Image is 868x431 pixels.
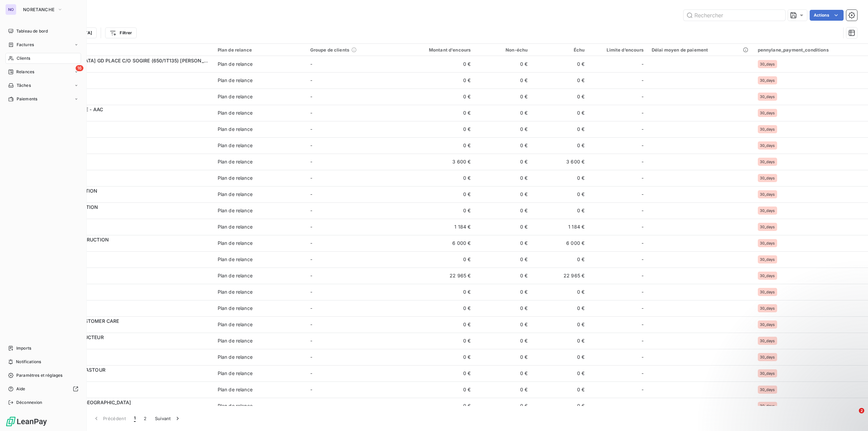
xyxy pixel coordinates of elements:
span: 30_days [760,241,775,245]
td: 0 € [475,105,532,121]
div: Plan de relance [218,110,253,116]
td: 22 965 € [532,268,589,284]
div: Plan de relance [218,93,253,100]
span: - [642,321,644,328]
div: Plan de relance [218,370,253,377]
a: Aide [5,384,81,394]
button: Actions [810,10,844,21]
span: - [310,159,312,164]
span: 144968836 [47,243,210,250]
span: 89273527 [47,227,210,234]
td: 3 600 € [398,154,475,170]
td: 0 € [475,333,532,349]
span: - [310,110,312,116]
span: - [310,94,312,99]
td: 0 € [398,170,475,186]
span: 30_days [760,322,775,327]
span: 30_days [760,176,775,180]
span: - [642,175,644,181]
td: 0 € [532,186,589,202]
span: 78983565 [47,97,210,103]
span: 78983570 [47,357,210,364]
span: 78369014 [47,390,210,396]
td: 22 965 € [398,268,475,284]
span: - [642,77,644,84]
span: Imports [16,345,31,351]
span: Groupe de clients [310,47,350,53]
td: 0 € [532,381,589,398]
td: 0 € [398,316,475,333]
td: 0 € [475,284,532,300]
span: - [642,256,644,263]
div: Plan de relance [218,126,253,133]
span: - [310,191,312,197]
span: 78983569 [47,292,210,299]
td: 0 € [475,219,532,235]
span: Factures [17,42,34,48]
input: Rechercher [684,10,785,21]
div: Plan de relance [218,321,253,328]
iframe: Intercom live chat [845,408,861,424]
span: - [642,110,644,116]
span: - [642,354,644,360]
td: 0 € [398,284,475,300]
span: - [310,61,312,67]
span: 30_days [760,290,775,294]
td: 0 € [398,137,475,154]
td: 0 € [475,137,532,154]
span: 78983568 [47,211,210,217]
span: 30_days [760,209,775,213]
span: - [310,354,312,360]
td: 0 € [475,316,532,333]
span: - [642,370,644,377]
td: 0 € [532,300,589,316]
span: Relances [16,69,34,75]
span: 30_days [760,355,775,359]
span: - [642,240,644,247]
td: 0 € [475,349,532,365]
td: 0 € [475,365,532,381]
div: pennylane_payment_conditions [758,47,864,53]
span: Paramètres et réglages [16,372,62,378]
span: 30_days [760,78,775,82]
td: 0 € [532,333,589,349]
span: Tâches [17,82,31,89]
td: 0 € [398,121,475,137]
td: 0 € [475,121,532,137]
span: 30_days [760,306,775,310]
td: 0 € [398,89,475,105]
button: Précédent [89,411,130,426]
span: - [310,240,312,246]
td: 0 € [532,398,589,414]
span: 79143337 [47,341,210,348]
span: 138869750 [47,276,210,282]
span: - [642,126,644,133]
div: Plan de relance [218,240,253,247]
span: Clients [17,55,30,61]
div: Plan de relance [218,142,253,149]
div: Plan de relance [218,47,302,53]
div: Plan de relance [218,256,253,263]
div: Plan de relance [218,175,253,181]
span: - [642,305,644,312]
td: 0 € [398,365,475,381]
span: 78983566 [47,178,210,185]
td: 0 € [532,316,589,333]
button: 2 [140,411,151,426]
span: - [642,142,644,149]
td: 1 184 € [532,219,589,235]
td: 1 184 € [398,219,475,235]
div: Délai moyen de paiement [652,47,750,53]
span: - [310,126,312,132]
td: 0 € [475,56,532,72]
td: 0 € [398,105,475,121]
span: Notifications [16,359,41,365]
td: 0 € [398,186,475,202]
td: 0 € [475,202,532,219]
td: 0 € [475,251,532,268]
td: 6 000 € [398,235,475,251]
td: 0 € [475,398,532,414]
td: 0 € [398,349,475,365]
span: 78983567 [47,194,210,201]
td: 0 € [532,284,589,300]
